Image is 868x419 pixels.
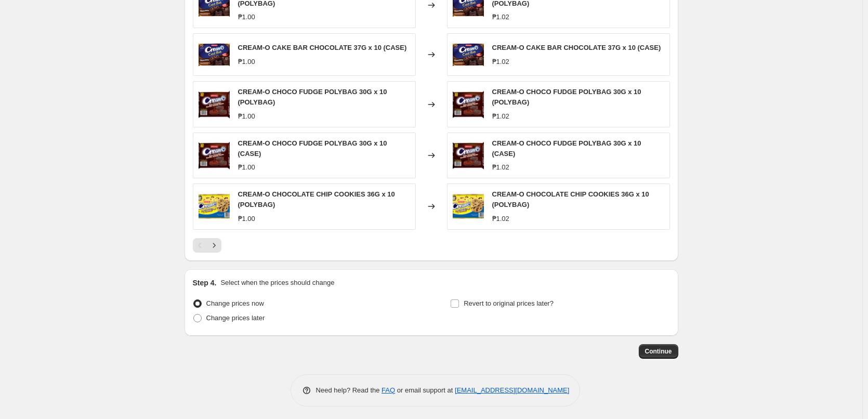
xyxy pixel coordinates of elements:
div: ₱1.00 [238,57,255,67]
span: CREAM-O CHOCOLATE CHIP COOKIES 36G x 10 (POLYBAG) [492,190,649,208]
img: CreamO_Cake_Bar_Choco_SWRP_Front_80x.jpg [453,39,484,70]
span: CREAM-O CAKE BAR CHOCOLATE 37G x 10 (CASE) [238,44,407,51]
img: CreamO_Choco_Fudge_30g_SWRP_Front_80x.jpg [453,89,484,120]
span: Need help? Read the [316,386,382,394]
div: ₱1.02 [492,57,509,67]
img: CreamO_Cake_Bar_Choco_SWRP_Front_80x.jpg [199,39,230,70]
div: ₱1.02 [492,111,509,122]
span: Continue [645,347,672,356]
span: Change prices later [206,314,265,322]
div: ₱1.00 [238,162,255,173]
a: [EMAIL_ADDRESS][DOMAIN_NAME] [455,386,569,394]
button: Next [207,238,221,253]
img: Cream-O_Choco_Chips_SWRP_Front_80x.jpg [199,191,230,222]
p: Select when the prices should change [220,278,334,288]
img: CreamO_Choco_Fudge_30g_SWRP_Front_80x.jpg [199,89,230,120]
span: CREAM-O CHOCO FUDGE POLYBAG 30G x 10 (POLYBAG) [492,88,641,106]
nav: Pagination [193,238,221,253]
div: ₱1.00 [238,12,255,22]
img: CreamO_Choco_Fudge_30g_SWRP_Front_80x.jpg [199,140,230,171]
span: CREAM-O CHOCO FUDGE POLYBAG 30G x 10 (CASE) [492,139,641,158]
span: CREAM-O CHOCO FUDGE POLYBAG 30G x 10 (CASE) [238,139,387,158]
div: ₱1.02 [492,162,509,173]
img: CreamO_Choco_Fudge_30g_SWRP_Front_80x.jpg [453,140,484,171]
div: ₱1.02 [492,214,509,224]
div: ₱1.02 [492,12,509,22]
span: CREAM-O CHOCOLATE CHIP COOKIES 36G x 10 (POLYBAG) [238,190,395,208]
span: Change prices now [206,299,264,307]
a: FAQ [382,386,395,394]
span: Revert to original prices later? [464,299,554,307]
button: Continue [639,344,678,359]
h2: Step 4. [193,278,217,288]
img: Cream-O_Choco_Chips_SWRP_Front_80x.jpg [453,191,484,222]
div: ₱1.00 [238,214,255,224]
span: CREAM-O CAKE BAR CHOCOLATE 37G x 10 (CASE) [492,44,661,51]
span: CREAM-O CHOCO FUDGE POLYBAG 30G x 10 (POLYBAG) [238,88,387,106]
div: ₱1.00 [238,111,255,122]
span: or email support at [395,386,455,394]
